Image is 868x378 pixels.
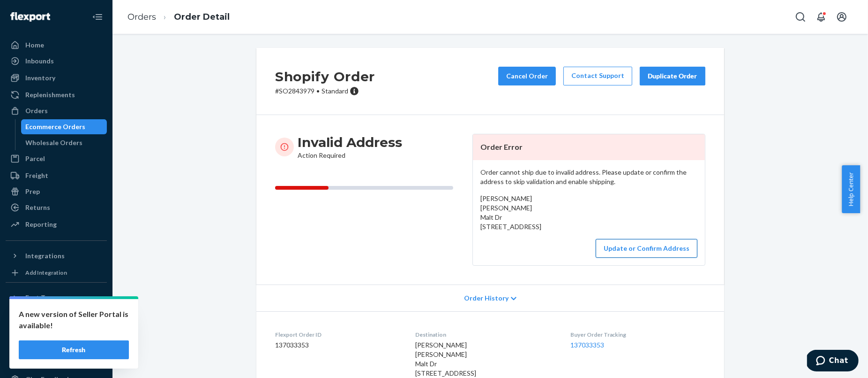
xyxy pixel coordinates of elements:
span: Standard [322,87,348,95]
iframe: Opens a widget where you can chat to one of our agents [807,350,859,373]
a: Orders [127,12,156,22]
div: Integrations [25,251,65,261]
a: Freight [6,168,107,183]
button: Update or Confirm Address [596,239,697,258]
a: Ecommerce Orders [21,119,107,134]
button: Open notifications [812,8,831,26]
div: Inbounds [25,56,54,66]
button: Cancel Order [498,67,556,85]
div: Inventory [25,73,55,83]
a: Parcel [6,151,107,166]
a: Returns [6,200,107,215]
a: Add Fast Tag [6,309,107,320]
ol: breadcrumbs [120,3,237,31]
a: Add Integration [6,267,107,278]
button: Refresh [19,340,129,359]
a: Reporting [6,217,107,232]
p: A new version of Seller Portal is available! [19,309,129,331]
div: Duplicate Order [648,71,697,81]
a: Inbounds [6,54,107,69]
dd: 137033353 [275,340,400,350]
a: Home [6,38,107,53]
a: Orders [6,103,107,118]
a: Replenishments [6,87,107,102]
p: # SO2843979 [275,86,375,96]
a: Wholesale Orders [21,135,107,150]
a: Settings [6,324,107,339]
div: Replenishments [25,90,75,100]
button: Open account menu [832,8,851,26]
a: Contact Support [563,67,632,85]
h2: Shopify Order [275,67,375,86]
button: Help Center [842,165,860,213]
div: Freight [25,171,48,180]
div: Reporting [25,220,57,229]
p: Order cannot ship due to invalid address. Please update or confirm the address to skip validation... [480,168,697,186]
a: Prep [6,184,107,199]
img: Flexport logo [10,12,50,22]
div: Parcel [25,154,45,163]
div: Wholesale Orders [26,138,83,147]
div: Orders [25,106,48,116]
span: [PERSON_NAME] [PERSON_NAME] Malt Dr [STREET_ADDRESS] [415,341,476,377]
button: Fast Tags [6,290,107,305]
span: [PERSON_NAME] [PERSON_NAME] Malt Dr [STREET_ADDRESS] [480,194,541,231]
div: Fast Tags [25,293,55,302]
button: Integrations [6,248,107,263]
div: Home [25,40,44,50]
a: Help Center [6,356,107,371]
div: Action Required [298,134,402,160]
header: Order Error [473,134,705,160]
dt: Destination [415,331,555,339]
button: Close Navigation [88,8,107,26]
a: Inventory [6,70,107,85]
button: Talk to Support [6,340,107,355]
a: Order Detail [174,12,230,22]
span: • [316,87,320,95]
a: 137033353 [570,341,604,349]
button: Duplicate Order [640,67,705,85]
h3: Invalid Address [298,134,402,151]
dt: Flexport Order ID [275,331,400,339]
span: Order History [464,293,509,303]
div: Add Integration [25,269,67,277]
button: Open Search Box [791,8,810,26]
div: Returns [25,203,50,212]
div: Prep [25,187,40,196]
div: Ecommerce Orders [26,122,86,131]
dt: Buyer Order Tracking [570,331,705,339]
